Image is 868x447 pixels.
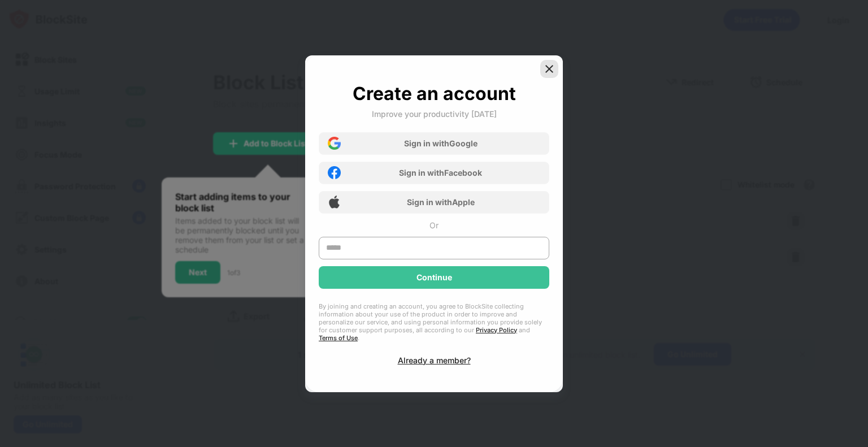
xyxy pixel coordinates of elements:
img: apple-icon.png [328,196,341,209]
div: Improve your productivity [DATE] [372,109,497,119]
img: google-icon.png [328,137,341,150]
div: Create an account [353,83,516,105]
a: Terms of Use [319,334,358,342]
div: Sign in with Apple [407,197,475,207]
div: Continue [416,273,452,282]
div: By joining and creating an account, you agree to BlockSite collecting information about your use ... [319,302,549,342]
div: Sign in with Google [404,138,478,148]
div: Already a member? [398,355,471,365]
a: Privacy Policy [476,326,517,334]
img: facebook-icon.png [328,166,341,179]
div: Or [429,220,439,230]
div: Sign in with Facebook [399,168,482,177]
